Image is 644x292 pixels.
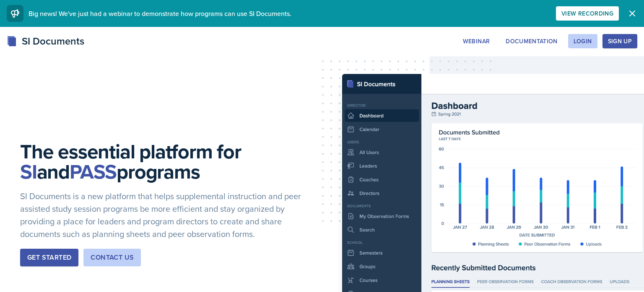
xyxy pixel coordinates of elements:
span: Big news! We've just had a webinar to demonstrate how programs can use SI Documents. [29,9,291,18]
div: Get Started [27,253,71,263]
button: Contact Us [83,249,141,266]
div: View Recording [561,10,613,17]
button: Sign Up [602,34,637,48]
div: Contact Us [91,253,134,263]
button: Login [568,34,597,48]
button: Webinar [457,34,495,48]
button: View Recording [556,6,619,21]
div: SI Documents [7,34,84,49]
div: Sign Up [608,38,632,45]
button: Documentation [500,34,563,48]
div: Documentation [506,38,558,45]
button: Get Started [20,249,78,266]
div: Webinar [463,38,490,45]
div: Login [574,38,592,45]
